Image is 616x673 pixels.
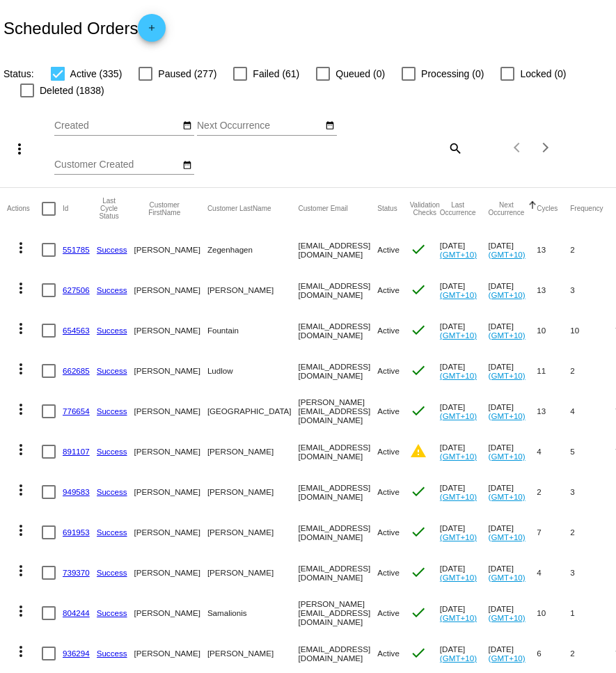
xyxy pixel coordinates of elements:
[410,188,440,230] mat-header-cell: Validation Checks
[537,391,570,431] mat-cell: 13
[537,431,570,472] mat-cell: 4
[377,608,400,617] span: Active
[207,270,299,310] mat-cell: [PERSON_NAME]
[63,366,90,375] a: 662685
[7,188,42,230] mat-header-cell: Actions
[63,487,90,496] a: 949583
[134,553,207,593] mat-cell: [PERSON_NAME]
[440,201,476,216] button: Change sorting for LastOccurrenceUtc
[253,65,299,82] span: Failed (61)
[537,205,558,213] button: Change sorting for Cycles
[207,391,299,431] mat-cell: [GEOGRAPHIC_DATA]
[97,649,127,658] a: Success
[97,285,127,294] a: Success
[440,472,489,512] mat-cell: [DATE]
[54,120,180,132] input: Created
[377,326,400,335] span: Active
[13,401,29,418] mat-icon: more_vert
[489,431,537,472] mat-cell: [DATE]
[537,310,570,351] mat-cell: 10
[97,406,127,415] a: Success
[143,23,160,40] mat-icon: add
[63,406,90,415] a: 776654
[440,573,477,582] a: (GMT+10)
[63,568,90,577] a: 739370
[410,644,427,661] mat-icon: check
[97,326,127,335] a: Success
[410,281,427,298] mat-icon: check
[532,134,560,161] button: Next page
[440,371,477,380] a: (GMT+10)
[489,310,537,351] mat-cell: [DATE]
[182,120,192,132] mat-icon: date_range
[134,270,207,310] mat-cell: [PERSON_NAME]
[440,492,477,501] a: (GMT+10)
[537,472,570,512] mat-cell: 2
[377,406,400,415] span: Active
[325,120,335,132] mat-icon: date_range
[440,654,477,663] a: (GMT+10)
[440,270,489,310] mat-cell: [DATE]
[489,250,526,259] a: (GMT+10)
[134,472,207,512] mat-cell: [PERSON_NAME]
[410,604,427,621] mat-icon: check
[440,290,477,299] a: (GMT+10)
[440,431,489,472] mat-cell: [DATE]
[570,351,615,391] mat-cell: 2
[377,245,400,254] span: Active
[489,290,526,299] a: (GMT+10)
[299,310,378,351] mat-cell: [EMAIL_ADDRESS][DOMAIN_NAME]
[207,351,299,391] mat-cell: Ludlow
[489,270,537,310] mat-cell: [DATE]
[570,431,615,472] mat-cell: 5
[570,205,603,213] button: Change sorting for Frequency
[570,553,615,593] mat-cell: 3
[440,230,489,270] mat-cell: [DATE]
[489,573,526,582] a: (GMT+10)
[489,411,526,420] a: (GMT+10)
[63,447,90,456] a: 891107
[13,441,29,458] mat-icon: more_vert
[504,134,532,161] button: Previous page
[299,205,348,213] button: Change sorting for CustomerEmail
[207,472,299,512] mat-cell: [PERSON_NAME]
[489,654,526,663] a: (GMT+10)
[489,331,526,340] a: (GMT+10)
[570,472,615,512] mat-cell: 3
[537,593,570,633] mat-cell: 10
[3,68,34,79] span: Status:
[13,320,29,337] mat-icon: more_vert
[3,14,166,42] h2: Scheduled Orders
[570,310,615,351] mat-cell: 10
[63,285,90,294] a: 627506
[489,553,537,593] mat-cell: [DATE]
[489,351,537,391] mat-cell: [DATE]
[207,512,299,553] mat-cell: [PERSON_NAME]
[377,649,400,658] span: Active
[13,562,29,579] mat-icon: more_vert
[377,205,397,213] button: Change sorting for Status
[537,512,570,553] mat-cell: 7
[570,270,615,310] mat-cell: 3
[97,568,127,577] a: Success
[97,197,122,220] button: Change sorting for LastProcessingCycleId
[440,512,489,553] mat-cell: [DATE]
[440,411,477,420] a: (GMT+10)
[207,593,299,633] mat-cell: Samalionis
[335,65,385,82] span: Queued (0)
[537,270,570,310] mat-cell: 13
[13,603,29,619] mat-icon: more_vert
[570,230,615,270] mat-cell: 2
[134,201,195,216] button: Change sorting for CustomerFirstName
[299,351,378,391] mat-cell: [EMAIL_ADDRESS][DOMAIN_NAME]
[299,230,378,270] mat-cell: [EMAIL_ADDRESS][DOMAIN_NAME]
[207,553,299,593] mat-cell: [PERSON_NAME]
[489,371,526,380] a: (GMT+10)
[299,391,378,431] mat-cell: [PERSON_NAME][EMAIL_ADDRESS][DOMAIN_NAME]
[489,452,526,461] a: (GMT+10)
[97,487,127,496] a: Success
[440,532,477,541] a: (GMT+10)
[489,230,537,270] mat-cell: [DATE]
[63,528,90,537] a: 691953
[537,553,570,593] mat-cell: 4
